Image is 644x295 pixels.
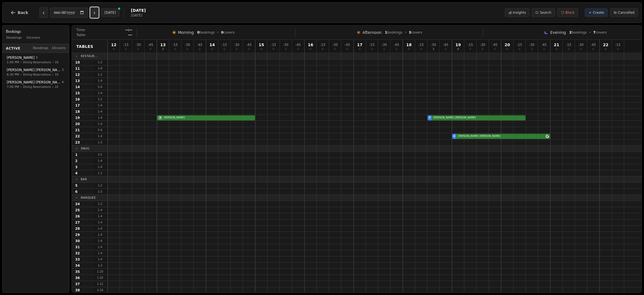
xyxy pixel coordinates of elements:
[52,46,66,51] span: 10 covers
[137,48,139,51] span: 0
[445,48,446,51] span: 0
[174,48,176,51] span: 0
[93,251,107,255] span: 1 - 4
[396,48,397,51] span: 0
[75,60,80,65] span: 10
[75,66,80,71] span: 11
[93,220,107,224] span: 1 - 4
[332,43,338,46] span: : 30
[75,270,80,274] span: 35
[75,208,80,212] span: 25
[468,43,473,46] span: : 15
[453,134,455,138] span: 4
[409,30,422,35] span: covers
[75,91,80,95] span: 15
[382,43,387,46] span: : 30
[93,263,107,268] span: 1 - 2
[259,43,264,47] span: 15
[221,31,223,34] span: 0
[163,116,254,120] span: [PERSON_NAME]
[148,43,153,46] span: : 45
[592,48,594,51] span: 0
[81,146,89,151] span: Snug
[75,233,80,237] span: 29
[75,85,80,89] span: 14
[93,85,107,89] span: 5 - 6
[236,48,237,51] span: 0
[7,72,19,77] span: 6:30 PM
[93,202,107,206] span: 1 - 2
[569,30,587,35] span: bookings
[408,48,410,51] span: 0
[93,257,107,261] span: 1 - 4
[532,8,555,17] button: Search
[6,36,22,40] span: 3 bookings
[513,10,526,15] span: Insights
[93,109,107,114] span: 1 - 4
[81,196,96,200] span: Marquee
[36,55,38,60] span: 3
[62,80,64,85] span: 4
[93,134,107,138] span: 1 - 4
[93,79,107,83] span: 1 - 4
[334,48,336,51] span: 0
[605,48,607,51] span: 0
[480,43,485,46] span: : 30
[541,43,547,46] span: : 45
[593,10,604,15] span: Create
[131,8,146,13] span: [DATE]
[93,245,107,249] span: 1 - 4
[531,48,532,51] span: 0
[75,288,80,292] span: 38
[75,245,80,249] span: 31
[556,48,557,51] span: 0
[26,36,40,40] span: 10 covers
[75,140,80,145] span: 23
[52,60,54,64] span: •
[75,171,77,175] span: 4
[4,53,68,67] button: [PERSON_NAME] 31:00 PM•Dining Reservations•19
[199,48,200,51] span: 0
[75,202,80,206] span: 24
[75,220,80,225] span: 27
[297,48,299,51] span: 0
[540,10,551,15] span: Search
[359,48,361,51] span: 0
[158,116,162,120] span: 3
[76,33,86,37] span: Table:
[371,48,373,51] span: 0
[432,48,434,51] span: 3
[420,48,422,51] span: 0
[6,6,33,19] button: Back
[75,282,80,286] span: 37
[394,43,399,46] span: : 45
[615,43,621,46] span: : 15
[197,31,199,34] span: 0
[75,183,77,188] span: 5
[101,8,120,17] button: [DATE]
[75,165,77,169] span: 3
[469,48,471,51] span: 0
[517,43,522,46] span: : 15
[75,122,80,126] span: 20
[385,31,387,34] span: 1
[93,91,107,95] span: 1 - 4
[222,43,227,46] span: : 15
[93,282,107,286] span: 1 - 12
[197,30,214,35] span: bookings
[178,30,194,35] span: Morning
[75,251,80,256] span: 32
[569,31,572,34] span: 2
[131,13,146,18] span: [DATE]
[160,43,165,47] span: 13
[603,43,608,47] span: 22
[75,72,80,77] span: 12
[492,43,498,46] span: : 45
[75,116,80,120] span: 19
[234,43,239,46] span: : 30
[385,30,402,35] span: bookings
[585,8,608,17] button: Create
[93,72,107,77] span: 1 - 2
[7,60,19,65] span: 1:00 PM
[39,7,48,18] button: Previous day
